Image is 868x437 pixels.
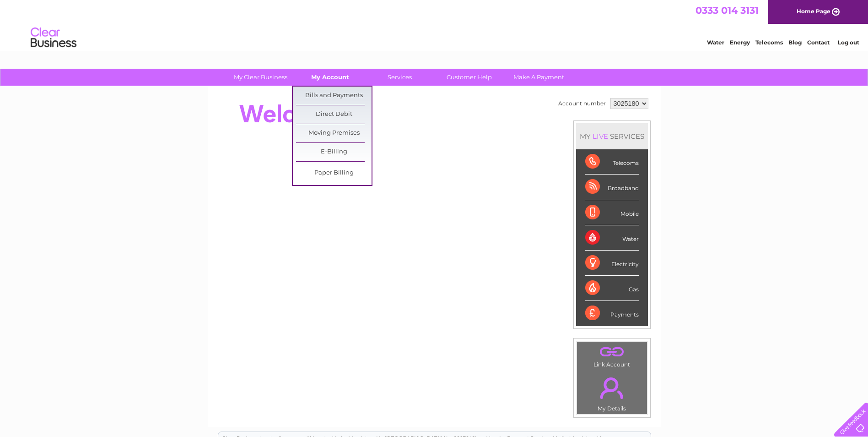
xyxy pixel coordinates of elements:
[577,370,647,415] td: My Details
[579,344,645,360] a: .
[788,39,802,46] a: Blog
[730,39,750,46] a: Energy
[585,200,639,225] div: Mobile
[585,301,639,326] div: Payments
[585,225,639,251] div: Water
[296,87,372,105] a: Bills and Payments
[296,164,372,182] a: Paper Billing
[296,143,372,161] a: E-Billing
[755,39,783,46] a: Telecoms
[585,276,639,301] div: Gas
[218,5,651,44] div: Clear Business is a trading name of Verastar Limited (registered in [GEOGRAPHIC_DATA] No. 3667643...
[707,39,724,46] a: Water
[579,372,645,404] a: .
[362,69,437,86] a: Services
[576,123,648,149] div: MY SERVICES
[30,24,77,52] img: logo.png
[292,69,368,86] a: My Account
[296,105,372,124] a: Direct Debit
[591,132,610,141] div: LIVE
[585,175,639,200] div: Broadband
[577,341,647,370] td: Link Account
[223,69,298,86] a: My Clear Business
[296,124,372,142] a: Moving Premises
[431,69,507,86] a: Customer Help
[807,39,830,46] a: Contact
[838,39,859,46] a: Log out
[585,251,639,276] div: Electricity
[695,5,759,16] a: 0333 014 3131
[585,149,639,175] div: Telecoms
[556,96,608,111] td: Account number
[501,69,577,86] a: Make A Payment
